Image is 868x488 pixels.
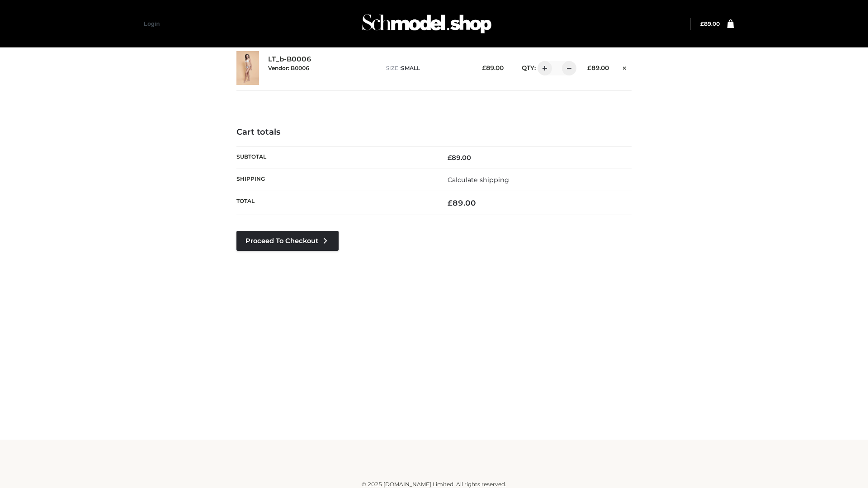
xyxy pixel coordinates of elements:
th: Total [236,191,434,215]
a: Login [144,20,160,27]
a: £89.00 [700,20,720,27]
span: £ [700,20,704,27]
div: LT_b-B0006 [268,55,377,80]
small: Vendor: B0006 [268,65,309,71]
bdi: 89.00 [448,198,476,207]
bdi: 89.00 [448,154,471,162]
bdi: 89.00 [700,20,720,27]
span: SMALL [401,65,420,71]
div: QTY: [513,61,573,75]
img: Schmodel Admin 964 [359,6,495,42]
span: £ [587,64,591,71]
th: Shipping [236,169,434,191]
span: £ [448,198,453,207]
span: £ [482,64,486,71]
th: Subtotal [236,146,434,169]
a: Calculate shipping [448,176,509,184]
a: Remove this item [618,61,632,73]
p: size : [386,64,468,72]
bdi: 89.00 [482,64,504,71]
bdi: 89.00 [587,64,609,71]
a: Proceed to Checkout [236,231,339,251]
span: £ [448,154,452,162]
h4: Cart totals [236,127,632,137]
